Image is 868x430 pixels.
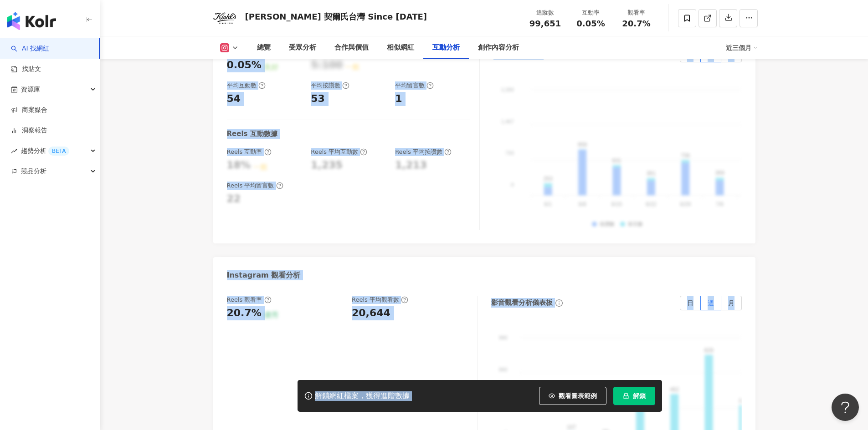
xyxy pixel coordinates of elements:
div: 追蹤數 [528,8,563,17]
div: Reels 平均互動數 [311,148,367,156]
span: 日 [687,299,693,307]
span: 0.05% [576,19,605,28]
div: 觀看率 [619,8,654,17]
div: Reels 觀看率 [227,296,272,304]
div: Reels 平均觀看數 [352,296,408,304]
span: 20.7% [622,19,650,28]
div: 受眾分析 [289,42,316,53]
span: info-circle [554,298,564,308]
div: Reels 平均按讚數 [395,148,452,156]
div: Reels 平均留言數 [227,182,283,190]
button: 解鎖 [613,387,655,405]
div: 54 [227,92,241,106]
div: 相似網紅 [387,42,414,53]
div: 20,644 [352,306,390,320]
div: 20.7% [227,306,262,320]
div: 53 [311,92,325,106]
div: BETA [48,147,69,156]
div: 影音觀看分析儀表板 [491,298,553,308]
div: 1 [395,92,402,106]
a: 商案媒合 [11,106,47,115]
div: 0.05% [227,58,262,72]
div: Instagram 觀看分析 [227,270,301,280]
div: 平均互動數 [227,81,266,90]
div: 平均留言數 [395,81,434,90]
div: Reels 互動數據 [227,129,277,139]
span: 競品分析 [21,161,46,182]
span: 月 [728,299,734,307]
div: 平均按讚數 [311,81,349,90]
div: Reels 互動率 [227,148,272,156]
span: 解鎖 [633,392,646,400]
span: rise [11,148,17,154]
a: 洞察報告 [11,126,47,135]
img: logo [7,12,56,30]
span: 99,651 [529,19,561,28]
img: KOL Avatar [211,5,238,32]
div: 互動率 [574,8,608,17]
span: lock [623,393,629,399]
div: 創作內容分析 [478,42,519,53]
div: 互動分析 [432,42,460,53]
div: 近三個月 [726,40,758,55]
span: 資源庫 [21,79,40,100]
button: 觀看圖表範例 [539,387,606,405]
a: 找貼文 [11,65,41,74]
span: 週 [708,299,714,307]
a: searchAI 找網紅 [11,44,49,53]
div: [PERSON_NAME] 契爾氏台灣 Since [DATE] [245,11,427,22]
div: 合作與價值 [334,42,369,53]
span: 觀看圖表範例 [559,392,597,400]
span: 趨勢分析 [21,141,69,161]
div: 解鎖網紅檔案，獲得進階數據 [315,391,410,401]
div: 總覽 [257,42,271,53]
